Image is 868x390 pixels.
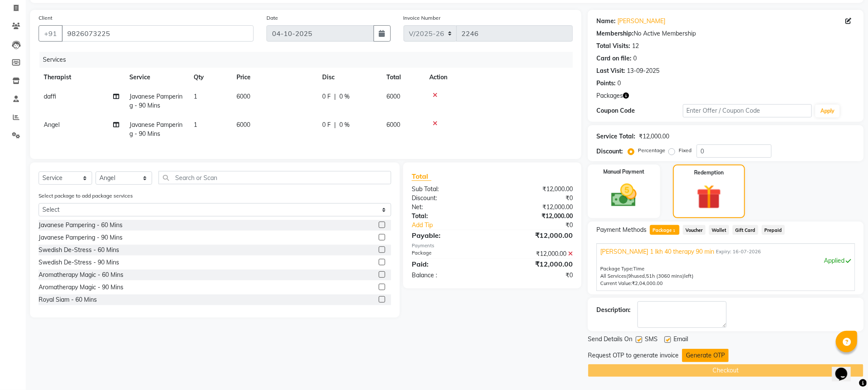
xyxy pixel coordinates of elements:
[236,93,250,100] span: 6000
[231,68,317,87] th: Price
[386,121,400,129] span: 6000
[424,68,573,87] th: Action
[492,212,579,221] div: ₹12,000.00
[733,225,758,235] span: Gift Card
[633,54,637,63] div: 0
[39,25,63,42] button: +91
[39,258,119,267] div: Swedish De-Stress - 90 Mins
[334,120,336,129] span: |
[596,147,623,156] div: Discount:
[405,221,507,230] a: Add Tip
[600,266,633,272] span: Package Type:
[404,14,441,22] label: Invoice Number
[339,120,350,129] span: 0 %
[617,17,665,26] a: [PERSON_NAME]
[596,306,631,315] div: Description:
[405,212,492,221] div: Total:
[492,271,579,280] div: ₹0
[603,181,644,210] img: _cash.svg
[492,230,579,240] div: ₹12,000.00
[600,280,632,286] span: Current Value:
[762,225,785,235] span: Prepaid
[39,221,123,230] div: Javanese Pampering - 60 Mins
[596,91,623,100] span: Packages
[124,68,189,87] th: Service
[626,273,694,279] span: used, left)
[381,68,424,87] th: Total
[492,194,579,203] div: ₹0
[159,171,391,184] input: Search or Scan
[596,66,625,75] div: Last Visit:
[596,17,616,26] div: Name:
[600,273,626,279] span: All Services
[39,270,123,279] div: Aromatherapy Magic - 60 Mins
[129,93,183,109] span: Javanese Pampering - 90 Mins
[39,68,124,87] th: Therapist
[638,147,665,154] label: Percentage
[405,271,492,280] div: Balance :
[639,132,669,141] div: ₹12,000.00
[596,42,630,51] div: Total Visits:
[596,132,635,141] div: Service Total:
[815,105,840,117] button: Apply
[405,194,492,203] div: Discount:
[596,106,682,115] div: Coupon Code
[626,273,634,279] span: (9h
[334,92,336,101] span: |
[492,185,579,194] div: ₹12,000.00
[194,121,197,129] span: 1
[632,42,639,51] div: 12
[596,54,632,63] div: Card on file:
[650,225,679,235] span: Package
[645,335,658,345] span: SMS
[596,225,647,234] span: Payment Methods
[44,121,60,129] span: Angel
[507,221,579,230] div: ₹0
[672,228,677,234] span: 1
[832,356,859,381] iframe: chat widget
[39,192,133,200] label: Select package to add package services
[632,280,663,286] span: ₹2,04,000.00
[194,93,197,100] span: 1
[600,247,714,256] span: [PERSON_NAME] 1 lkh 40 therapy 90 min
[596,79,616,88] div: Points:
[39,52,579,68] div: Services
[673,335,688,345] span: Email
[683,104,812,117] input: Enter Offer / Coupon Code
[412,172,431,181] span: Total
[596,29,855,38] div: No Active Membership
[679,147,691,154] label: Fixed
[682,349,729,362] button: Generate OTP
[266,14,278,22] label: Date
[604,168,645,176] label: Manual Payment
[588,335,632,345] span: Send Details On
[646,273,684,279] span: 51h (3060 mins)
[405,249,492,258] div: Package
[322,120,331,129] span: 0 F
[683,225,706,235] span: Voucher
[317,68,381,87] th: Disc
[405,259,492,269] div: Paid:
[405,185,492,194] div: Sub Total:
[129,121,183,138] span: Javanese Pampering - 90 Mins
[588,351,679,360] div: Request OTP to generate invoice
[44,93,56,100] span: daffi
[596,29,634,38] div: Membership:
[600,256,851,265] div: Applied
[39,14,52,22] label: Client
[689,182,729,212] img: _gift.svg
[633,266,644,272] span: Time
[412,242,573,249] div: Payments
[236,121,250,129] span: 6000
[405,203,492,212] div: Net:
[39,246,119,255] div: Swedish De-Stress - 60 Mins
[189,68,231,87] th: Qty
[322,92,331,101] span: 0 F
[694,169,724,177] label: Redemption
[39,233,123,242] div: Javanese Pampering - 90 Mins
[39,295,97,304] div: Royal Siam - 60 Mins
[405,230,492,240] div: Payable:
[39,283,123,292] div: Aromatherapy Magic - 90 Mins
[62,25,254,42] input: Search by Name/Mobile/Email/Code
[627,66,659,75] div: 13-09-2025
